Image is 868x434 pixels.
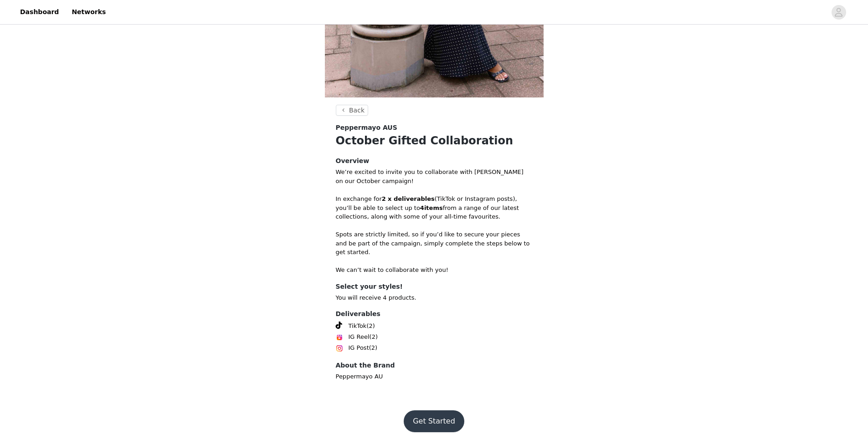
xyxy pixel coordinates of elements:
[424,204,443,211] strong: items
[336,266,533,275] p: We can’t wait to collaborate with you!
[336,194,533,221] p: In exchange for (TikTok or Instagram posts), you’ll be able to select up to from a range of our l...
[15,2,64,22] a: Dashboard
[404,410,464,432] button: Get Started
[336,282,533,291] h4: Select your styles!
[349,332,370,342] span: IG Reel
[336,334,343,341] img: Instagram Reels Icon
[349,322,367,331] span: TikTok
[336,293,533,302] p: You will receive 4 products.
[349,343,369,352] span: IG Post
[336,156,533,166] h4: Overview
[382,195,386,202] strong: 2
[336,105,369,116] button: Back
[420,204,424,211] strong: 4
[369,343,377,352] span: (2)
[336,133,533,149] h1: October Gifted Collaboration
[834,5,843,20] div: avatar
[336,345,343,352] img: Instagram Icon
[66,2,111,22] a: Networks
[336,168,533,185] p: We’re excited to invite you to collaborate with [PERSON_NAME] on our October campaign!
[336,372,533,381] p: Peppermayo AU
[370,332,378,342] span: (2)
[388,195,435,202] strong: x deliverables
[336,230,533,257] p: Spots are strictly limited, so if you’d like to secure your pieces and be part of the campaign, s...
[366,322,375,331] span: (2)
[336,309,533,319] h4: Deliverables
[336,361,533,370] h4: About the Brand
[336,123,397,133] span: Peppermayo AUS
